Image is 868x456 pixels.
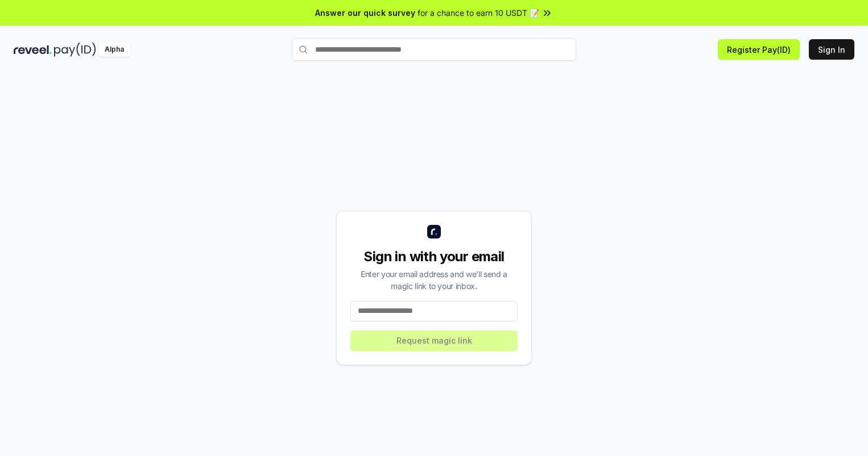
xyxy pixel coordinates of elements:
img: reveel_dark [14,43,52,57]
img: pay_id [54,43,96,57]
span: for a chance to earn 10 USDT 📝 [418,7,539,19]
div: Sign in with your email [350,248,518,266]
div: Enter your email address and we’ll send a magic link to your inbox. [350,268,518,292]
div: Alpha [98,43,130,57]
button: Register Pay(ID) [718,39,800,60]
button: Sign In [809,39,854,60]
img: logo_small [427,225,441,239]
span: Answer our quick survey [315,7,415,19]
